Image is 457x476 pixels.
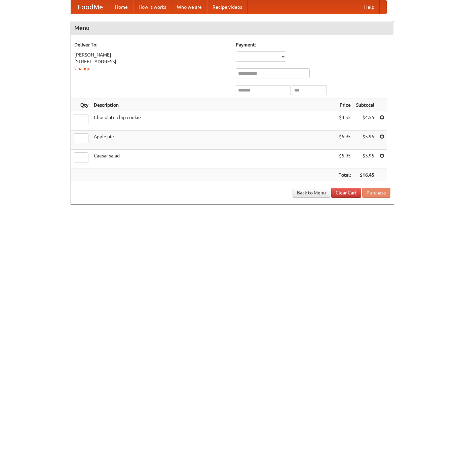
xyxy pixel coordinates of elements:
[353,131,377,150] td: $5.95
[71,0,110,14] a: FoodMe
[336,169,353,181] th: Total:
[336,150,353,169] td: $5.95
[74,51,229,58] div: [PERSON_NAME]
[91,150,336,169] td: Caesar salad
[359,0,380,14] a: Help
[353,150,377,169] td: $5.95
[353,111,377,131] td: $4.55
[133,0,172,14] a: How it works
[91,131,336,150] td: Apple pie
[74,66,90,71] a: Change
[71,21,394,35] h4: Menu
[362,188,390,198] button: Purchase
[172,0,207,14] a: Who we are
[353,169,377,181] th: $16.45
[353,99,377,111] th: Subtotal
[336,111,353,131] td: $4.55
[336,131,353,150] td: $5.95
[110,0,133,14] a: Home
[91,111,336,131] td: Chocolate chip cookie
[91,99,336,111] th: Description
[71,99,91,111] th: Qty
[293,188,330,198] a: Back to Menu
[331,188,361,198] a: Clear Cart
[336,99,353,111] th: Price
[74,58,229,65] div: [STREET_ADDRESS]
[236,41,390,48] h5: Payment:
[207,0,247,14] a: Recipe videos
[74,41,229,48] h5: Deliver To:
